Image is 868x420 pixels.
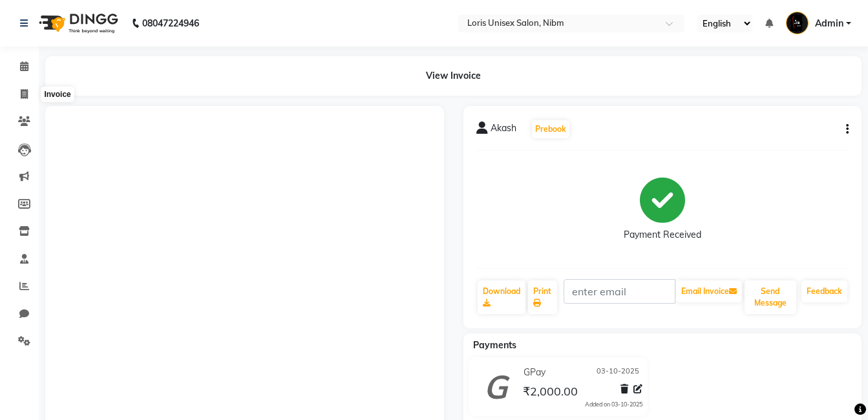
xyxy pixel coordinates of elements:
a: Feedback [801,280,847,302]
div: Invoice [41,87,74,102]
span: Payments [473,339,516,351]
span: ₹2,000.00 [523,384,578,402]
button: Email Invoice [676,280,742,302]
input: enter email [564,279,675,304]
button: Prebook [532,120,569,138]
span: Admin [815,17,843,30]
a: Print [528,280,558,314]
div: Payment Received [624,228,701,242]
b: 08047224946 [142,5,199,41]
img: Admin [786,12,809,34]
span: Akash [491,121,516,140]
div: View Invoice [45,56,862,96]
div: Added on 03-10-2025 [585,400,642,409]
a: Download [478,280,525,314]
span: 03-10-2025 [597,366,639,379]
button: Send Message [745,280,796,314]
img: logo [33,5,122,41]
span: GPay [524,366,545,379]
